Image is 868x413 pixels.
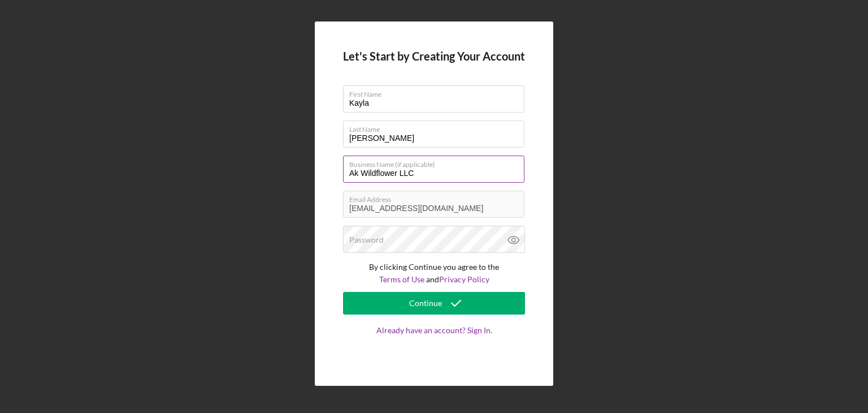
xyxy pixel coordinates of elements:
[349,156,524,169] label: Business Name (if applicable)
[349,121,524,134] label: Last Name
[343,292,525,315] button: Continue
[343,261,525,286] p: By clicking Continue you agree to the and
[439,274,489,284] a: Privacy Policy
[409,292,442,315] div: Continue
[349,191,524,204] label: Email Address
[349,235,384,244] label: Password
[379,274,424,284] a: Terms of Use
[343,50,525,63] h4: Let's Start by Creating Your Account
[349,86,524,98] label: First Name
[343,326,525,358] a: Already have an account? Sign In.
